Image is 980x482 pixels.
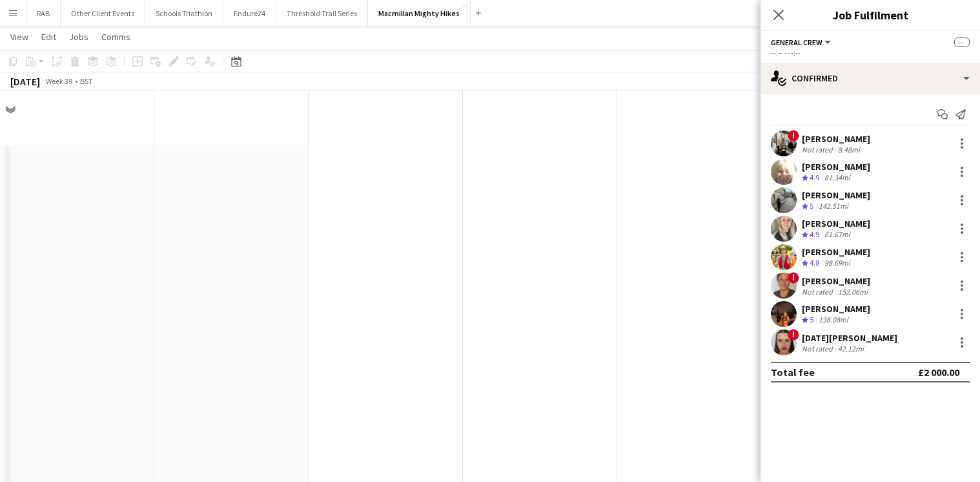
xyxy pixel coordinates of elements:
[771,366,815,379] div: Total fee
[101,31,130,43] span: Comms
[10,31,28,43] span: View
[5,28,34,45] a: View
[810,173,819,182] span: 4.9
[64,28,94,45] a: Jobs
[69,31,88,43] span: Jobs
[368,1,471,26] button: Macmillan Mighty Hikes
[802,275,870,287] div: [PERSON_NAME]
[835,344,866,353] div: 42.12mi
[816,201,851,212] div: 142.51mi
[761,63,980,94] div: Confirmed
[26,1,61,26] button: RAB
[771,37,833,47] button: General Crew
[810,315,813,324] span: 5
[802,287,835,297] div: Not rated
[276,1,368,26] button: Threshold Trail Series
[802,344,835,353] div: Not rated
[36,28,61,45] a: Edit
[43,76,75,86] span: Week 39
[802,332,897,344] div: [DATE][PERSON_NAME]
[10,75,40,88] div: [DATE]
[771,37,822,47] span: General Crew
[802,189,870,201] div: [PERSON_NAME]
[810,258,819,267] span: 4.8
[223,1,276,26] button: Endure24
[802,218,870,229] div: [PERSON_NAME]
[80,76,93,86] div: BST
[802,246,870,258] div: [PERSON_NAME]
[822,229,853,240] div: 61.67mi
[802,161,870,173] div: [PERSON_NAME]
[822,173,853,183] div: 81.34mi
[810,229,819,239] span: 4.9
[788,272,799,284] span: !
[145,1,223,26] button: Schools Triathlon
[816,315,851,326] div: 138.08mi
[788,329,799,341] span: !
[918,366,959,379] div: £2 000.00
[96,28,136,45] a: Comms
[802,145,835,154] div: Not rated
[835,145,863,154] div: 8.48mi
[802,133,870,145] div: [PERSON_NAME]
[802,303,870,315] div: [PERSON_NAME]
[822,258,853,269] div: 98.69mi
[788,130,799,141] span: !
[810,201,813,211] span: 5
[41,31,56,43] span: Edit
[61,1,145,26] button: Other Client Events
[835,287,870,297] div: 152.06mi
[761,6,980,23] h3: Job Fulfilment
[954,37,970,47] span: --
[771,48,970,58] div: --:-- - --:--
